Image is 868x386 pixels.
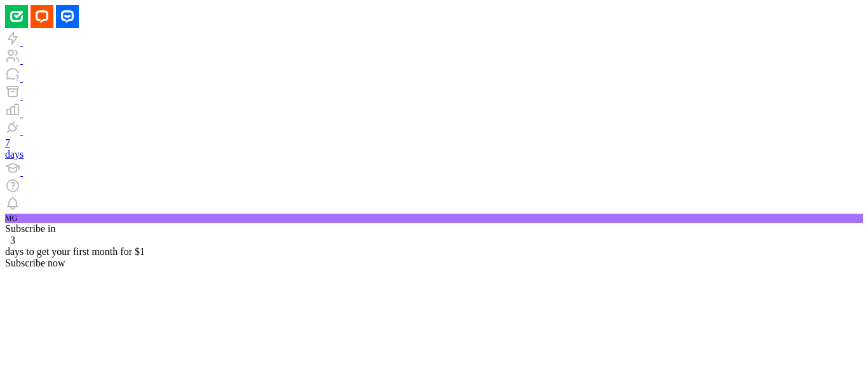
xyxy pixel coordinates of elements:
[294,8,504,25] div: Subscribe in days to get your first month for $1
[7,359,27,379] div: MG
[4,233,31,260] a: 7 days
[514,6,588,27] div: Subscribe now
[11,248,24,257] div: days
[349,8,362,25] div: 3
[14,237,20,248] div: 7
